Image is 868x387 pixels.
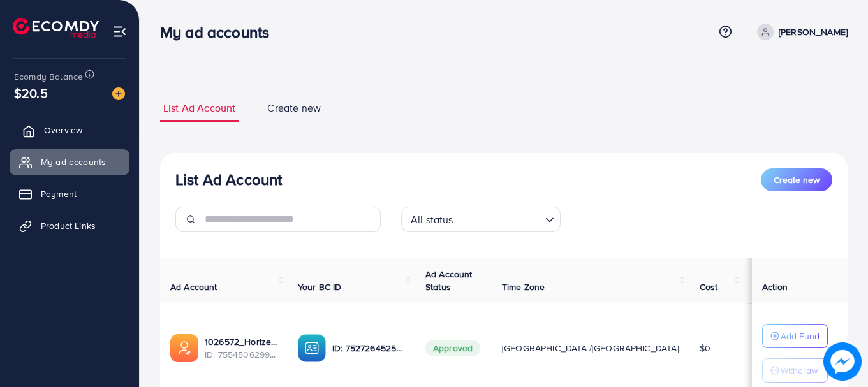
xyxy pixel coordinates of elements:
span: Ecomdy Balance [14,70,83,83]
span: [GEOGRAPHIC_DATA]/[GEOGRAPHIC_DATA] [502,342,679,354]
span: Payment [41,187,77,200]
h3: My ad accounts [160,23,279,41]
p: ID: 7527264525683523602 [332,340,405,356]
span: Create new [774,173,820,186]
a: Overview [10,117,129,143]
span: Product Links [41,219,96,232]
div: Search for option [401,207,561,232]
span: Your BC ID [298,281,342,293]
a: Product Links [10,213,129,238]
button: Withdraw [762,358,828,383]
span: Time Zone [502,281,545,293]
span: Ad Account [170,281,217,293]
img: ic-ads-acc.e4c84228.svg [170,334,198,362]
span: ID: 7554506299057422337 [205,348,277,361]
img: menu [112,24,127,39]
span: $20.5 [14,84,48,102]
span: Ad Account Status [425,268,473,293]
span: List Ad Account [163,101,235,115]
input: Search for option [457,208,540,229]
span: Action [762,281,788,293]
button: Create new [761,168,832,191]
a: My ad accounts [10,149,129,175]
p: [PERSON_NAME] [779,24,848,40]
p: Withdraw [781,363,818,378]
img: image [823,342,862,381]
span: Approved [425,340,480,356]
span: All status [408,210,456,229]
span: Cost [700,281,718,293]
button: Add Fund [762,324,828,348]
span: Create new [267,101,321,115]
div: <span class='underline'>1026572_Horizen 2.0_1758920628520</span></br>7554506299057422337 [205,335,277,361]
h3: List Ad Account [175,170,282,189]
span: $0 [700,342,710,354]
img: image [112,87,125,100]
a: [PERSON_NAME] [752,24,848,40]
a: 1026572_Horizen 2.0_1758920628520 [205,335,277,348]
a: Payment [10,181,129,207]
img: logo [13,18,99,38]
p: Add Fund [781,328,820,344]
span: Overview [44,124,82,136]
span: My ad accounts [41,156,106,168]
img: ic-ba-acc.ded83a64.svg [298,334,326,362]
